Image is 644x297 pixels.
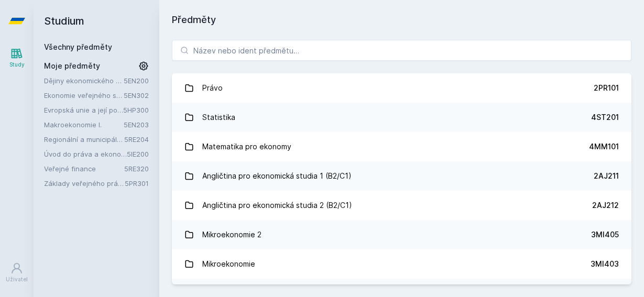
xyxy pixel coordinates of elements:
[591,229,619,240] div: 3MI405
[6,276,28,283] div: Uživatel
[591,112,619,123] div: 4ST201
[594,83,619,93] div: 2PR101
[44,61,100,71] span: Moje předměty
[172,220,631,249] a: Mikroekonomie 2 3MI405
[172,40,631,61] input: Název nebo ident předmětu…
[44,42,112,51] a: Všechny předměty
[44,178,125,189] a: Základy veřejného práva pro podnikatele
[202,107,235,128] div: Statistika
[172,132,631,161] a: Matematika pro ekonomy 4MM101
[591,259,619,269] div: 3MI403
[172,249,631,279] a: Mikroekonomie 3MI403
[592,200,619,211] div: 2AJ212
[172,73,631,103] a: Právo 2PR101
[44,134,124,145] a: Regionální a municipální ekonomie
[594,171,619,181] div: 2AJ211
[125,179,149,188] a: 5PR301
[44,149,127,159] a: Úvod do práva a ekonomie
[124,164,149,173] a: 5RE320
[44,119,124,130] a: Makroekonomie I.
[44,105,123,115] a: Evropská unie a její politiky
[202,195,352,216] div: Angličtina pro ekonomická studia 2 (B2/C1)
[44,90,124,101] a: Ekonomie veřejného sektoru
[124,91,149,100] a: 5EN302
[44,75,124,86] a: Dějiny ekonomického myšlení
[172,191,631,220] a: Angličtina pro ekonomická studia 2 (B2/C1) 2AJ212
[202,78,223,98] div: Právo
[124,120,149,129] a: 5EN203
[124,76,149,85] a: 5EN200
[202,166,352,186] div: Angličtina pro ekonomická studia 1 (B2/C1)
[2,257,31,289] a: Uživatel
[172,103,631,132] a: Statistika 4ST201
[124,135,149,144] a: 5RE204
[172,13,631,27] h1: Předměty
[589,141,619,152] div: 4MM101
[202,254,255,274] div: Mikroekonomie
[44,163,124,174] a: Veřejné finance
[172,161,631,191] a: Angličtina pro ekonomická studia 1 (B2/C1) 2AJ211
[202,224,261,245] div: Mikroekonomie 2
[2,42,31,74] a: Study
[9,61,25,69] div: Study
[202,136,291,157] div: Matematika pro ekonomy
[123,106,149,114] a: 5HP300
[127,150,149,158] a: 5IE200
